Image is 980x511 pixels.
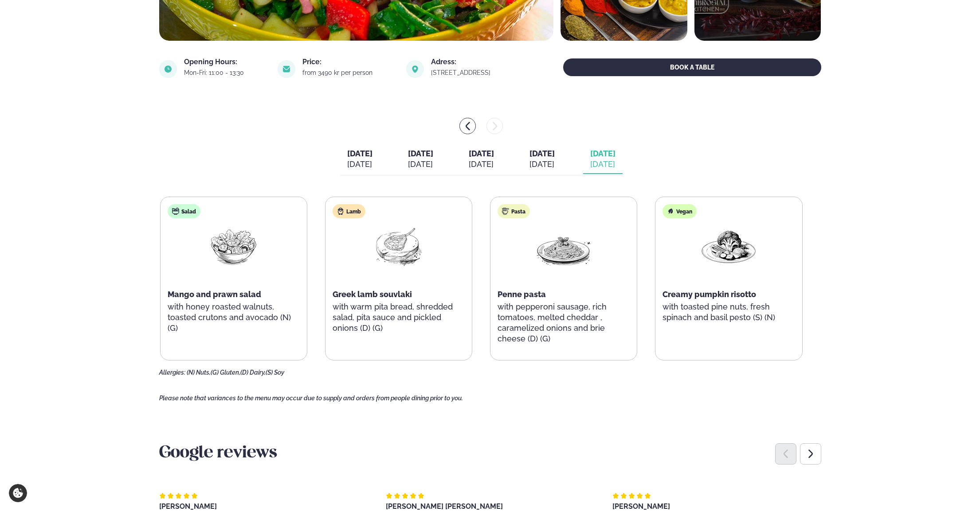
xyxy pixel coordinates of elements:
[612,503,821,510] div: [PERSON_NAME]
[172,208,179,215] img: salad.svg
[563,58,821,76] button: BOOK A TABLE
[159,443,821,464] h3: Google reviews
[431,58,514,66] div: Adress:
[408,149,433,158] span: [DATE]
[431,67,514,78] a: link
[498,204,530,218] div: Pasta
[583,145,623,174] button: [DATE] [DATE]
[159,395,463,402] span: Please note that variances to the menu may occur due to supply and orders from people dining prio...
[333,290,412,299] span: Greek lamb souvlaki
[462,145,501,174] button: [DATE] [DATE]
[187,369,211,376] span: (N) Nuts,
[662,204,697,218] div: Vegan
[9,484,27,502] a: Cookie settings
[302,58,396,66] div: Price:
[240,369,266,376] span: (D) Dairy,
[278,60,295,78] img: image alt
[205,225,262,267] img: Salad.png
[184,58,267,66] div: Opening Hours:
[337,208,344,215] img: Lamb.svg
[529,149,555,158] span: [DATE]
[667,208,674,215] img: Vegan.svg
[159,369,185,376] span: Allergies:
[347,149,372,158] span: [DATE]
[333,204,365,218] div: Lamb
[266,369,284,376] span: (S) Soy
[535,225,592,267] img: Spagetti.png
[529,159,555,170] div: [DATE]
[184,69,267,76] div: Mon-Fri: 11:00 - 13:30
[486,118,503,134] button: menu-btn-right
[590,159,615,170] div: [DATE]
[662,290,756,299] span: Creamy pumpkin risotto
[469,159,494,170] div: [DATE]
[168,204,200,218] div: Salad
[408,159,433,170] div: [DATE]
[498,302,630,344] p: with pepperoni sausage, rich tomatoes, melted cheddar , caramelized onions and brie cheese (D) (G)
[211,369,240,376] span: (G) Gluten,
[502,208,509,215] img: pasta.svg
[522,145,562,174] button: [DATE] [DATE]
[370,225,427,267] img: Lamb-Meat.png
[333,302,465,333] p: with warm pita bread, shredded salad, pita sauce and pickled onions (D) (G)
[498,290,546,299] span: Penne pasta
[700,225,757,267] img: Vegan.png
[302,69,396,76] div: from 3490 kr per person
[775,443,796,465] div: Previous slide
[459,118,476,134] button: menu-btn-left
[347,159,372,170] div: [DATE]
[406,60,424,78] img: image alt
[590,149,615,158] span: [DATE]
[168,290,261,299] span: Mango and prawn salad
[800,443,821,465] div: Next slide
[469,149,494,158] span: [DATE]
[168,302,300,333] p: with honey roasted walnuts, toasted crutons and avocado (N) (G)
[401,145,440,174] button: [DATE] [DATE]
[159,503,368,510] div: [PERSON_NAME]
[340,145,380,174] button: [DATE] [DATE]
[386,503,595,510] div: [PERSON_NAME] [PERSON_NAME]
[159,60,177,78] img: image alt
[662,302,795,323] p: with toasted pine nuts, fresh spinach and basil pesto (S) (N)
